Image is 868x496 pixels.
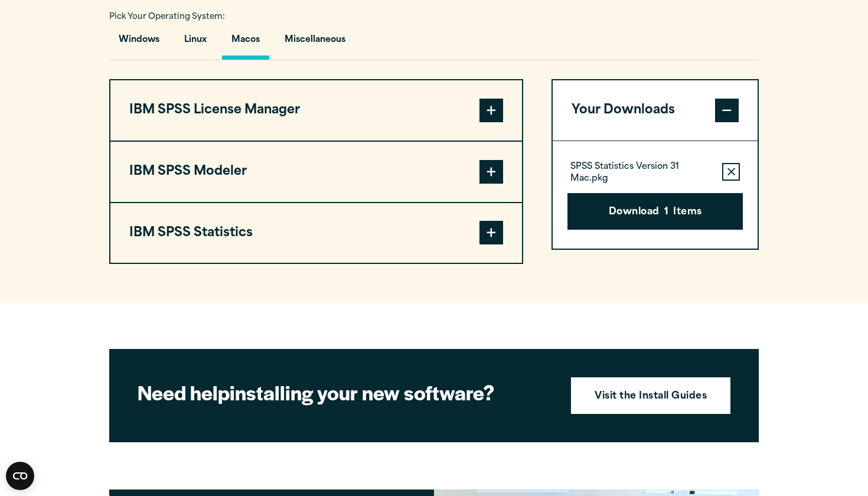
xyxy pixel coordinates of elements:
button: IBM SPSS Modeler [110,142,522,202]
button: Download1Items [567,193,743,230]
a: Visit the Install Guides [571,377,730,414]
strong: Need help [138,378,230,406]
button: Miscellaneous [275,26,355,60]
button: Macos [222,26,269,60]
h2: installing your new software? [138,379,551,406]
div: Your Downloads [553,141,758,249]
button: Linux [175,26,216,60]
button: Your Downloads [553,80,758,141]
p: SPSS Statistics Version 31 Mac.pkg [570,161,713,185]
strong: Visit the Install Guides [595,389,707,404]
button: IBM SPSS License Manager [110,80,522,141]
button: Open CMP widget [6,462,34,490]
span: Pick Your Operating System: [109,13,225,21]
button: Windows [109,26,169,60]
span: 1 [664,205,668,220]
button: IBM SPSS Statistics [110,203,522,263]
